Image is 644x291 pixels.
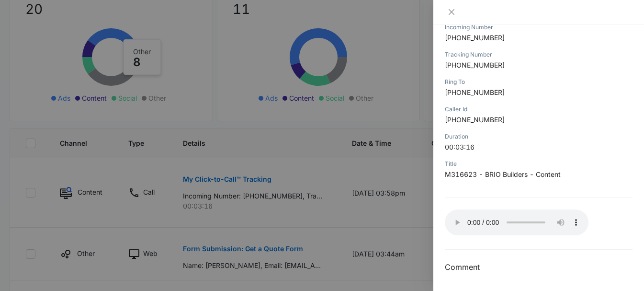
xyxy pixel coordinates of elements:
h3: Comment [445,261,633,273]
div: Incoming Number [445,23,633,32]
span: [PHONE_NUMBER] [445,116,505,124]
span: M316623 - BRIO Builders - Content [445,170,561,178]
div: Duration [445,132,633,141]
span: [PHONE_NUMBER] [445,61,505,69]
span: [PHONE_NUMBER] [445,88,505,96]
button: Close [445,8,458,16]
div: Caller Id [445,105,633,114]
audio: Your browser does not support the audio tag. [445,210,588,235]
span: 00:03:16 [445,143,475,151]
span: close [448,8,455,16]
div: Title [445,160,633,168]
span: [PHONE_NUMBER] [445,34,505,42]
div: Tracking Number [445,50,633,59]
div: Ring To [445,78,633,86]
